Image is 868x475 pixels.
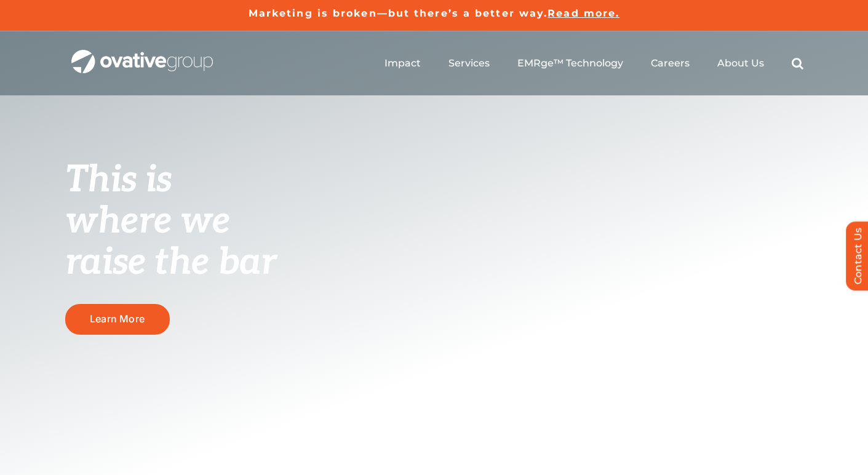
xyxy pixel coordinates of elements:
nav: Menu [384,44,803,83]
a: Marketing is broken—but there’s a better way. [249,7,548,19]
a: OG_Full_horizontal_WHT [71,49,213,60]
a: Impact [384,57,421,70]
a: Read more. [547,7,619,19]
span: This is [65,158,172,202]
a: EMRge™ Technology [517,57,623,70]
a: About Us [717,57,764,70]
span: where we raise the bar [65,199,276,285]
a: Careers [651,57,690,70]
span: Learn More [90,313,145,325]
a: Learn More [65,304,170,334]
a: Search [792,57,803,70]
a: Services [448,57,490,70]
